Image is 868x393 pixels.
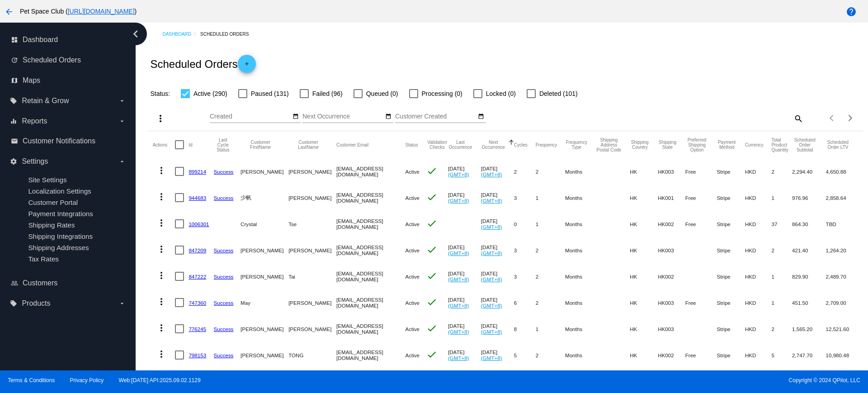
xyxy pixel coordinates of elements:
[630,342,658,368] mat-cell: HK
[841,109,859,127] button: Next page
[448,355,469,361] a: (GMT+8)
[630,140,650,150] button: Change sorting for ShippingCountry
[241,158,288,185] mat-cell: [PERSON_NAME]
[288,158,336,185] mat-cell: [PERSON_NAME]
[846,6,857,17] mat-icon: help
[156,218,167,228] mat-icon: more_vert
[536,342,565,368] mat-cell: 2
[745,142,764,147] button: Change sorting for CurrencyIso
[658,237,685,263] mat-cell: HK003
[23,279,57,287] span: Customers
[565,185,596,211] mat-cell: Months
[448,250,469,256] a: (GMT+8)
[11,279,18,287] i: people_outline
[189,142,192,147] button: Change sorting for Id
[771,158,792,185] mat-cell: 2
[288,263,336,289] mat-cell: Tai
[11,36,18,43] i: dashboard
[11,276,126,290] a: people_outline Customers
[486,88,516,99] span: Locked (0)
[792,263,826,289] mat-cell: 829.90
[10,300,17,307] i: local_offer
[481,329,502,335] a: (GMT+8)
[28,187,91,195] a: Localization Settings
[336,185,405,211] mat-cell: [EMAIL_ADDRESS][DOMAIN_NAME]
[70,377,104,384] a: Privacy Policy
[288,140,328,150] button: Change sorting for CustomerLastName
[8,377,55,384] a: Terms & Conditions
[288,211,336,237] mat-cell: Tse
[214,137,233,152] button: Change sorting for LastProcessingCycleId
[405,352,420,358] span: Active
[565,211,596,237] mat-cell: Months
[10,97,17,104] i: local_offer
[685,185,717,211] mat-cell: Free
[156,191,167,202] mat-icon: more_vert
[685,211,717,237] mat-cell: Free
[536,316,565,342] mat-cell: 1
[481,158,514,185] mat-cell: [DATE]
[658,289,685,316] mat-cell: HK003
[28,176,66,184] a: Site Settings
[241,316,288,342] mat-cell: [PERSON_NAME]
[565,316,596,342] mat-cell: Months
[717,211,745,237] mat-cell: Stripe
[717,342,745,368] mat-cell: Stripe
[771,237,792,263] mat-cell: 2
[448,198,469,204] a: (GMT+8)
[826,263,859,289] mat-cell: 2,489.70
[448,185,481,211] mat-cell: [DATE]
[288,316,336,342] mat-cell: [PERSON_NAME]
[685,137,709,152] button: Change sorting for PreferredShippingOption
[189,352,206,358] a: 798153
[405,169,420,175] span: Active
[28,199,78,206] a: Customer Portal
[426,192,437,203] mat-icon: check
[366,88,398,99] span: Queued (0)
[426,131,448,158] mat-header-cell: Validation Checks
[422,88,462,99] span: Processing (0)
[745,158,772,185] mat-cell: HKD
[23,56,81,64] span: Scheduled Orders
[292,113,299,120] mat-icon: date_range
[241,263,288,289] mat-cell: [PERSON_NAME]
[771,131,792,158] mat-header-cell: Total Product Quantity
[481,355,502,361] a: (GMT+8)
[514,185,536,211] mat-cell: 3
[28,221,75,229] span: Shipping Rates
[426,323,437,334] mat-icon: check
[22,299,50,308] span: Products
[28,210,93,218] span: Payment Integrations
[658,185,685,211] mat-cell: HK001
[481,185,514,211] mat-cell: [DATE]
[792,342,826,368] mat-cell: 2,747.70
[426,218,437,229] mat-icon: check
[745,289,772,316] mat-cell: HKD
[685,289,717,316] mat-cell: Free
[189,300,206,306] a: 747360
[481,276,502,282] a: (GMT+8)
[481,303,502,308] a: (GMT+8)
[28,255,59,263] span: Tax Rates
[565,342,596,368] mat-cell: Months
[448,263,481,289] mat-cell: [DATE]
[792,316,826,342] mat-cell: 1,565.20
[4,6,14,17] mat-icon: arrow_back
[189,221,209,227] a: 1006301
[514,316,536,342] mat-cell: 8
[448,140,473,150] button: Change sorting for LastOccurrenceUtc
[565,158,596,185] mat-cell: Months
[288,185,336,211] mat-cell: [PERSON_NAME]
[426,166,437,176] mat-icon: check
[771,342,792,368] mat-cell: 5
[771,316,792,342] mat-cell: 2
[481,263,514,289] mat-cell: [DATE]
[241,289,288,316] mat-cell: May
[630,316,658,342] mat-cell: HK
[336,211,405,237] mat-cell: [EMAIL_ADDRESS][DOMAIN_NAME]
[241,237,288,263] mat-cell: [PERSON_NAME]
[717,289,745,316] mat-cell: Stripe
[658,211,685,237] mat-cell: HK002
